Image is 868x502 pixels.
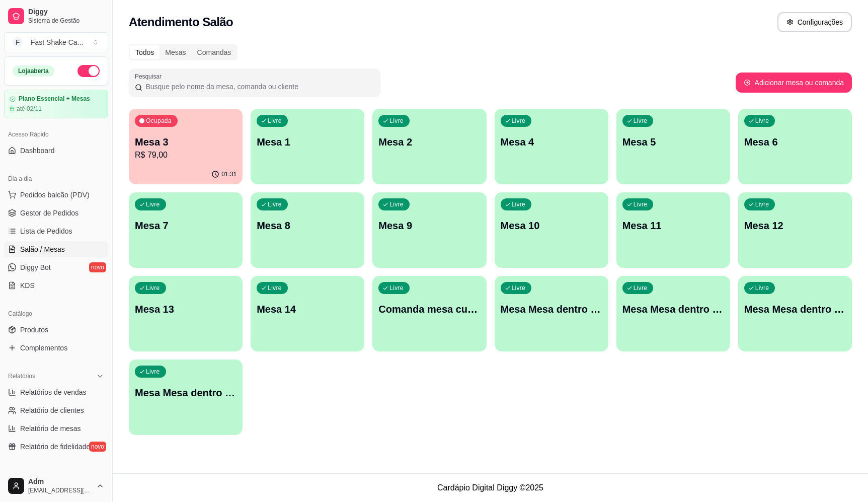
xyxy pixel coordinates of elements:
span: Diggy [28,8,104,17]
p: Mesa Mesa dentro laranja [622,302,724,316]
p: Mesa 10 [501,219,602,233]
p: Mesa 11 [622,219,724,233]
p: Mesa 7 [135,219,236,233]
a: Complementos [4,340,108,356]
p: Livre [268,284,282,292]
footer: Cardápio Digital Diggy © 2025 [113,473,868,502]
article: até 02/11 [17,105,42,113]
p: Mesa 12 [744,219,846,233]
span: KDS [20,280,35,291]
button: LivreMesa 4 [495,109,608,184]
button: Pedidos balcão (PDV) [4,187,108,203]
button: LivreMesa 2 [372,109,486,184]
p: Mesa 13 [135,302,236,316]
p: Mesa Mesa dentro verde [744,302,846,316]
p: Mesa 2 [378,135,480,149]
button: LivreMesa 12 [738,192,852,268]
span: Sistema de Gestão [28,17,104,25]
button: LivreMesa Mesa dentro verde [738,276,852,351]
p: Mesa 4 [501,135,602,149]
p: Livre [634,117,648,125]
input: Pesquisar [142,82,374,92]
div: Comandas [192,45,237,59]
span: Relatório de fidelidade [20,442,90,452]
button: LivreMesa 6 [738,109,852,184]
p: Livre [634,200,648,208]
span: Gestor de Pedidos [20,208,78,218]
p: Livre [268,117,282,125]
button: Adicionar mesa ou comanda [736,73,852,93]
p: Livre [389,117,404,125]
span: Relatórios de vendas [20,387,87,397]
div: Acesso Rápido [4,126,108,142]
span: Pedidos balcão (PDV) [20,190,90,200]
h2: Atendimento Salão [129,14,233,30]
p: Livre [268,200,282,208]
p: Mesa Mesa dentro vermelha [135,386,236,400]
span: Diggy Bot [20,262,51,272]
p: Livre [755,117,769,125]
button: LivreMesa Mesa dentro vermelha [129,360,243,435]
p: Ocupada [146,117,172,125]
button: LivreMesa 13 [129,276,243,351]
div: Gerenciar [4,467,108,483]
p: Livre [755,284,769,292]
p: R$ 79,00 [135,149,236,161]
button: LivreMesa Mesa dentro azul [495,276,608,351]
button: LivreMesa Mesa dentro laranja [616,276,730,351]
p: Mesa 6 [744,135,846,149]
button: OcupadaMesa 3R$ 79,0001:31 [129,109,243,184]
p: 01:31 [221,170,236,178]
p: Mesa 5 [622,135,724,149]
a: Plano Essencial + Mesasaté 02/11 [4,90,108,118]
div: Dia a dia [4,171,108,187]
p: Livre [146,284,160,292]
p: Livre [755,200,769,208]
p: Mesa 8 [257,219,358,233]
span: F [13,37,23,47]
span: Produtos [20,325,48,335]
div: Loja aberta [13,65,54,77]
div: Fast Shake Ca ... [31,37,83,47]
button: LivreMesa 10 [495,192,608,268]
a: KDS [4,277,108,294]
a: Dashboard [4,142,108,159]
p: Livre [512,284,526,292]
p: Mesa 14 [257,302,358,316]
span: Relatórios [8,372,35,380]
p: Livre [389,200,404,208]
div: Todos [130,45,160,59]
p: Livre [634,284,648,292]
p: Mesa Mesa dentro azul [501,302,602,316]
article: Plano Essencial + Mesas [19,95,90,103]
a: Relatório de fidelidadenovo [4,439,108,455]
p: Livre [146,368,160,376]
a: Produtos [4,322,108,338]
span: Relatório de mesas [20,423,81,434]
p: Livre [389,284,404,292]
button: Select a team [4,32,108,52]
p: Mesa 1 [257,135,358,149]
a: Diggy Botnovo [4,259,108,275]
span: Lista de Pedidos [20,226,72,236]
div: Mesas [160,45,191,59]
div: Catálogo [4,306,108,322]
a: Salão / Mesas [4,241,108,257]
p: Mesa 3 [135,135,236,149]
button: Alterar Status [77,65,100,77]
span: Dashboard [20,146,55,156]
p: Livre [146,200,160,208]
p: Comanda mesa cupim [378,302,480,316]
button: LivreMesa 7 [129,192,243,268]
span: Salão / Mesas [20,244,65,254]
a: Relatórios de vendas [4,384,108,400]
span: Adm [28,477,92,486]
a: Relatório de clientes [4,402,108,418]
button: LivreMesa 11 [616,192,730,268]
button: LivreMesa 9 [372,192,486,268]
a: DiggySistema de Gestão [4,4,108,28]
button: LivreMesa 14 [251,276,364,351]
button: LivreMesa 1 [251,109,364,184]
p: Livre [512,200,526,208]
a: Gestor de Pedidos [4,205,108,221]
